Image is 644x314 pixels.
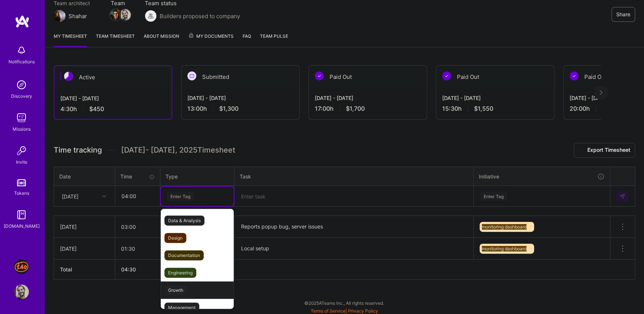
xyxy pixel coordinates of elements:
a: J: 240 Tutoring - Jobs Section Redesign [12,259,31,274]
div: Tokens [14,189,29,197]
div: 13:00 h [187,105,293,113]
span: monitoring dashboard [482,246,527,251]
div: Discovery [11,92,32,100]
div: Paid Out [436,66,554,88]
img: logo [15,15,30,28]
img: Paid Out [442,71,451,80]
div: © 2025 ATeams Inc., All rights reserved. [44,294,644,312]
div: [DATE] [60,223,109,231]
div: Initiative [479,172,605,181]
span: $1,550 [474,105,493,113]
div: [DOMAIN_NAME] [4,222,40,230]
a: Team timesheet [96,32,135,47]
img: J: 240 Tutoring - Jobs Section Redesign [14,259,29,274]
span: Share [616,11,630,18]
a: Team Member Avatar [120,9,130,21]
div: Enter Tag [167,190,194,202]
img: Paid Out [315,71,324,80]
th: Task [234,167,474,186]
div: Notifications [9,58,35,66]
img: Team Architect [54,10,66,22]
img: tokens [17,179,26,186]
div: Active [54,66,171,88]
a: User Avatar [12,284,31,299]
a: Terms of Service [311,308,346,314]
div: Paid Out [309,66,427,88]
div: Missions [13,125,31,133]
div: 4:30 h [60,105,166,113]
span: $1,300 [219,105,238,113]
div: [DATE] [60,245,109,253]
span: Time tracking [54,146,102,155]
span: monitoring dashboard [482,224,527,230]
div: [DATE] - [DATE] [442,94,548,102]
span: $450 [89,105,104,113]
img: guide book [14,207,29,222]
span: Engineering [164,268,196,278]
span: | [311,308,378,314]
img: Active [64,72,73,81]
input: HH:MM [115,239,160,258]
div: Submitted [181,66,299,88]
button: Export Timesheet [574,143,635,158]
span: Team Pulse [260,33,288,39]
span: My Documents [188,32,234,40]
div: [DATE] - [DATE] [60,94,166,102]
div: [DATE] [62,192,79,200]
img: Team Member Avatar [120,9,131,20]
input: HH:MM [116,186,160,206]
a: Team Pulse [260,32,288,47]
img: Submitted [187,71,196,80]
textarea: Local setup [235,238,473,259]
textarea: Reports popup bug, server issues [235,217,473,237]
img: Invite [14,143,29,158]
span: Management [164,303,199,313]
img: discovery [14,77,29,92]
span: Growth [164,285,187,295]
th: 04:30 [115,260,160,280]
span: Design [164,233,186,243]
th: Total [54,260,115,280]
img: User Avatar [14,284,29,299]
i: icon Chevron [102,194,106,198]
a: FAQ [243,32,251,47]
a: Privacy Policy [348,308,378,314]
span: Data & Analysis [164,216,204,226]
img: right [600,90,603,95]
div: Enter Tag [480,190,507,202]
th: Type [160,167,234,186]
a: About Mission [144,32,179,47]
img: Paid Out [570,71,578,80]
div: [DATE] - [DATE] [187,94,293,102]
div: 15:30 h [442,105,548,113]
span: [DATE] - [DATE] , 2025 Timesheet [121,146,235,155]
div: 17:00 h [315,105,421,113]
input: HH:MM [115,217,160,237]
div: Time [120,173,155,180]
img: bell [14,43,29,58]
a: Team Member Avatar [111,9,120,21]
img: Submit [619,193,625,199]
div: Shahar [69,12,87,20]
div: [DATE] - [DATE] [315,94,421,102]
i: icon Download [578,147,584,154]
span: $1,700 [346,105,365,113]
img: Builders proposed to company [145,10,157,22]
span: Documentation [164,250,204,260]
a: My Documents [188,32,234,47]
a: My timesheet [54,32,87,47]
span: Builders proposed to company [160,12,240,20]
img: Team Member Avatar [110,9,121,20]
img: teamwork [14,110,29,125]
div: Invite [16,158,27,166]
i: icon Mail [90,13,96,19]
th: Date [54,167,115,186]
button: Share [611,7,635,22]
